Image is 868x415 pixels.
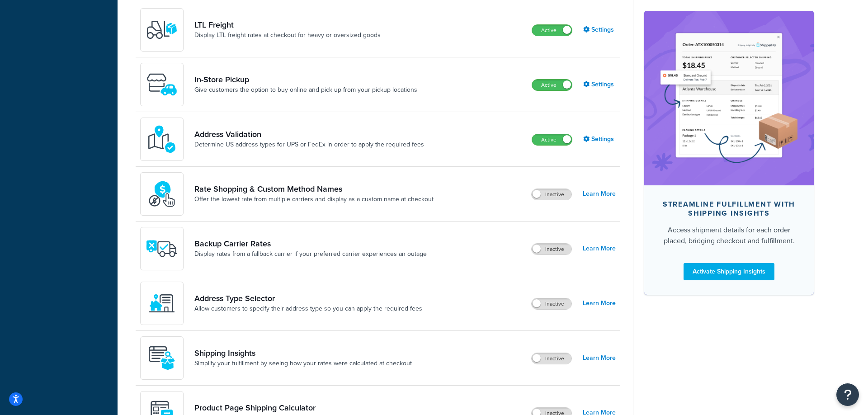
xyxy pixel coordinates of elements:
[194,304,422,313] a: Allow customers to specify their address type so you can apply the required fees
[583,297,616,310] a: Learn More
[583,24,616,36] a: Settings
[194,140,424,149] a: Determine US address types for UPS or FedEx in order to apply the required fees
[146,288,178,319] img: wNXZ4XiVfOSSwAAAABJRU5ErkJggg==
[194,184,434,194] a: Rate Shopping & Custom Method Names
[532,244,571,255] label: Inactive
[194,348,412,358] a: Shipping Insights
[194,403,406,413] a: Product Page Shipping Calculator
[194,31,381,40] a: Display LTL freight rates at checkout for heavy or oversized goods
[684,263,774,280] a: Activate Shipping Insights
[532,25,572,36] label: Active
[146,178,178,210] img: icon-duo-feat-rate-shopping-ecdd8bed.png
[146,14,178,46] img: y79ZsPf0fXUFUhFXDzUgf+ktZg5F2+ohG75+v3d2s1D9TjoU8PiyCIluIjV41seZevKCRuEjTPPOKHJsQcmKCXGdfprl3L4q7...
[194,195,434,204] a: Offer the lowest rate from multiple carriers and display as a custom name at checkout
[532,353,571,364] label: Inactive
[146,342,178,374] img: Acw9rhKYsOEjAAAAAElFTkSuQmCC
[194,239,427,249] a: Backup Carrier Rates
[658,24,800,172] img: feature-image-si-e24932ea9b9fcd0ff835db86be1ff8d589347e8876e1638d903ea230a36726be.png
[532,189,571,200] label: Inactive
[583,133,616,146] a: Settings
[583,352,616,364] a: Learn More
[532,134,572,145] label: Active
[532,80,572,90] label: Active
[194,75,417,85] a: In-Store Pickup
[836,383,859,406] button: Open Resource Center
[194,20,381,30] a: LTL Freight
[194,293,422,303] a: Address Type Selector
[146,233,178,264] img: icon-duo-feat-backup-carrier-4420b188.png
[659,200,799,218] div: Streamline Fulfillment with Shipping Insights
[194,85,417,94] a: Give customers the option to buy online and pick up from your pickup locations
[583,78,616,91] a: Settings
[194,129,424,139] a: Address Validation
[146,69,178,100] img: wfgcfpwTIucLEAAAAASUVORK5CYII=
[194,359,412,368] a: Simplify your fulfillment by seeing how your rates were calculated at checkout
[532,298,571,309] label: Inactive
[583,242,616,255] a: Learn More
[583,188,616,200] a: Learn More
[659,225,799,246] div: Access shipment details for each order placed, bridging checkout and fulfillment.
[194,250,427,259] a: Display rates from a fallback carrier if your preferred carrier experiences an outage
[146,123,178,155] img: kIG8fy0lQAAAABJRU5ErkJggg==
